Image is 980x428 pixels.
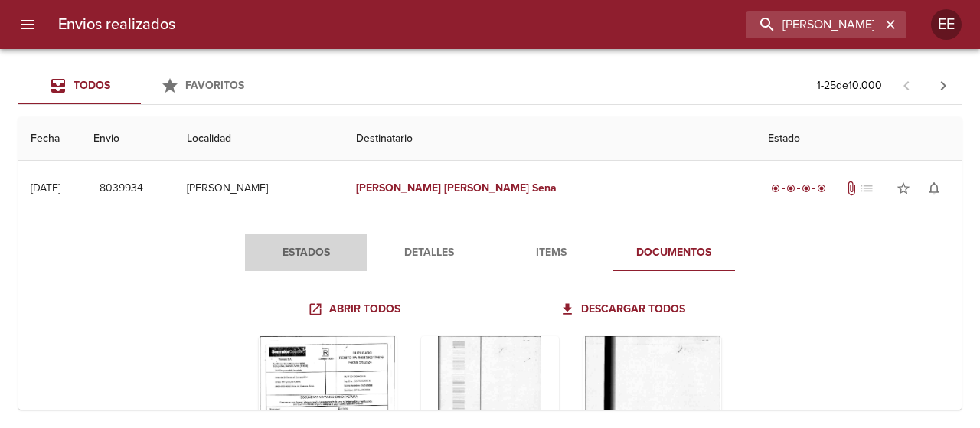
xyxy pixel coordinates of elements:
[919,173,949,204] button: Activar notificaciones
[771,184,780,193] span: radio_button_checked
[931,9,962,40] div: EE
[888,77,925,93] span: Pagina anterior
[18,67,263,104] div: Tabs Envios
[768,181,829,196] div: Entregado
[73,79,110,92] span: Todos
[245,234,735,271] div: Tabs detalle de guia
[859,181,874,196] span: No tiene pedido asociado
[756,117,962,161] th: Estado
[100,179,143,198] span: 8039934
[746,11,880,38] input: buscar
[786,184,795,193] span: radio_button_checked
[185,79,244,92] span: Favoritos
[31,181,60,194] div: [DATE]
[896,181,911,196] span: star_border
[888,173,919,204] button: Agregar a favoritos
[844,181,859,196] span: Tiene documentos adjuntos
[305,296,407,324] a: Abrir todos
[58,12,175,37] h6: Envios realizados
[925,67,962,104] span: Pagina siguiente
[175,117,344,161] th: Localidad
[254,243,358,263] span: Estados
[499,243,603,263] span: Items
[356,181,441,194] em: [PERSON_NAME]
[311,300,400,319] span: Abrir todos
[926,181,942,196] span: notifications_none
[344,117,756,161] th: Destinatario
[444,181,529,194] em: [PERSON_NAME]
[532,181,557,194] em: Sena
[563,300,685,319] span: Descargar todos
[175,161,344,216] td: [PERSON_NAME]
[622,243,726,263] span: Documentos
[931,9,962,40] div: Abrir información de usuario
[377,243,481,263] span: Detalles
[817,184,826,193] span: radio_button_checked
[18,117,81,161] th: Fecha
[81,117,175,161] th: Envio
[9,6,46,43] button: menu
[93,175,149,203] button: 8039934
[557,296,691,324] a: Descargar todos
[802,184,811,193] span: radio_button_checked
[817,78,882,93] p: 1 - 25 de 10.000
